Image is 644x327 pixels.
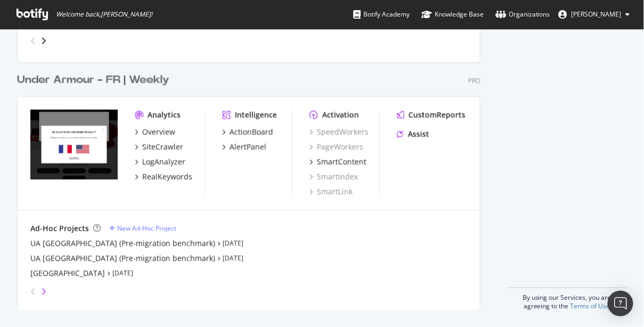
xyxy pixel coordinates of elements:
[408,129,429,140] div: Assist
[135,127,175,138] a: Overview
[421,9,484,20] div: Knowledge Base
[397,110,466,121] a: CustomReports
[26,33,40,50] div: angle-left
[608,291,633,316] div: Open Intercom Messenger
[235,110,277,121] div: Intelligence
[135,142,183,153] a: SiteCrawler
[40,286,47,297] div: angle-right
[572,10,622,19] span: Sandra Drevet
[30,238,215,249] a: UA [GEOGRAPHIC_DATA] (Pre-migration benchmark)
[142,157,185,168] div: LogAnalyzer
[142,172,192,182] div: RealKeywords
[135,157,185,168] a: LogAnalyzer
[142,142,183,153] div: SiteCrawler
[507,288,627,310] div: By using our Services, you are agreeing to the
[570,301,610,310] a: Terms of Use
[222,127,273,138] a: ActionBoard
[17,73,174,88] a: Under Armour - FR | Weekly
[30,224,89,234] div: Ad-Hoc Projects
[223,239,243,248] a: [DATE]
[230,142,266,153] div: AlertPanel
[495,9,550,20] div: Organizations
[309,157,366,168] a: SmartContent
[309,142,363,153] a: PageWorkers
[142,127,175,138] div: Overview
[148,110,181,121] div: Analytics
[109,224,176,233] a: New Ad-Hoc Project
[550,6,639,23] button: [PERSON_NAME]
[322,110,359,121] div: Activation
[26,283,40,300] div: angle-left
[56,10,152,19] span: Welcome back, [PERSON_NAME] !
[397,129,429,140] a: Assist
[230,127,273,138] div: ActionBoard
[223,254,243,263] a: [DATE]
[40,36,47,46] div: angle-right
[112,269,133,278] a: [DATE]
[409,110,466,121] div: CustomReports
[222,142,266,153] a: AlertPanel
[30,253,215,264] a: UA [GEOGRAPHIC_DATA] (Pre-migration benchmark)
[317,157,366,168] div: SmartContent
[468,76,480,85] div: Pro
[309,172,358,182] a: SmartIndex
[117,224,176,233] div: New Ad-Hoc Project
[309,187,353,197] a: SmartLink
[309,127,369,138] a: SpeedWorkers
[17,73,169,88] div: Under Armour - FR | Weekly
[353,9,410,20] div: Botify Academy
[30,268,105,279] a: [GEOGRAPHIC_DATA]
[30,110,118,180] img: www.underarmour.fr
[135,172,192,182] a: RealKeywords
